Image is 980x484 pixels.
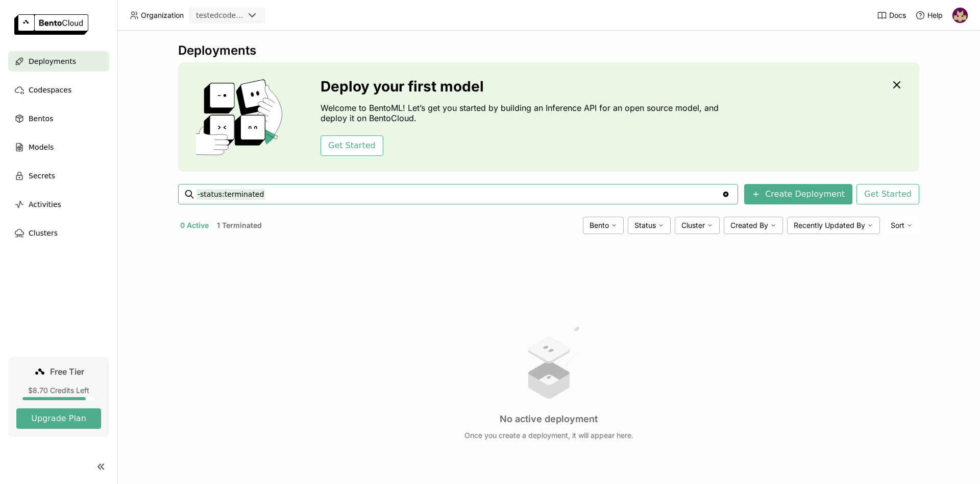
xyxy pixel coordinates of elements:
[29,55,76,67] span: Deployments
[321,135,383,156] button: Get Started
[29,170,55,182] span: Secrets
[186,79,296,155] img: cover onboarding
[500,413,598,425] h3: No active deployment
[634,221,656,230] span: Status
[730,221,768,230] span: Created By
[29,141,54,153] span: Models
[681,221,705,230] span: Cluster
[321,103,724,123] p: Welcome to BentoML! Let’s get you started by building an Inference API for an open source model, ...
[8,166,109,186] a: Secrets
[16,386,101,395] div: $8.70 Credits Left
[321,78,724,95] h3: Deploy your first model
[889,11,906,20] span: Docs
[8,137,109,157] a: Models
[884,217,919,234] div: Sort
[628,217,671,234] div: Status
[16,408,101,429] button: Upgrade Plan
[583,217,624,234] div: Bento
[915,10,943,20] div: Help
[141,11,184,20] span: Organization
[8,108,109,129] a: Bentos
[891,221,904,230] span: Sort
[590,221,609,230] span: Bento
[724,217,783,234] div: Created By
[8,194,109,215] a: Activities
[197,186,722,202] input: Search
[215,219,264,232] button: 1 Terminated
[14,14,88,35] img: logo
[877,10,906,20] a: Docs
[29,198,61,211] span: Activities
[744,184,852,204] button: Create Deployment
[178,43,919,58] div: Deployments
[50,366,84,377] span: Free Tier
[794,221,865,230] span: Recently Updated By
[8,51,109,72] a: Deployments
[29,227,58,239] span: Clusters
[927,11,943,20] span: Help
[675,217,720,234] div: Cluster
[245,11,246,21] input: Selected testedcodeployment.
[722,190,730,198] svg: Clear value
[856,184,919,204] button: Get Started
[8,357,109,437] a: Free Tier$8.70 Credits LeftUpgrade Plan
[196,10,244,20] div: testedcodeployment
[8,80,109,100] a: Codespaces
[29,112,53,125] span: Bentos
[464,431,633,440] p: Once you create a deployment, it will appear here.
[29,84,71,96] span: Codespaces
[510,324,587,401] img: no results
[178,219,211,232] button: 0 Active
[8,223,109,243] a: Clusters
[787,217,880,234] div: Recently Updated By
[952,8,968,23] img: Hélio Júnior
